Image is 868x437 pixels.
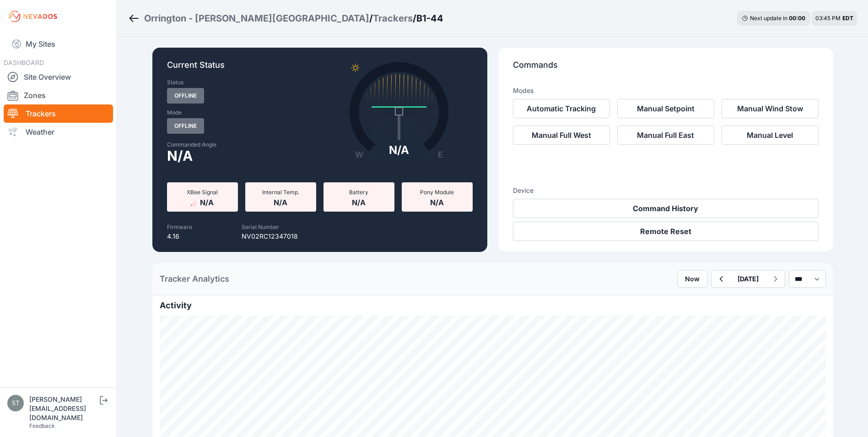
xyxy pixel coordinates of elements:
[167,88,204,104] span: Offline
[160,299,826,312] h2: Activity
[413,12,416,25] span: /
[750,15,787,22] span: Next update in
[815,15,841,22] span: 03:45 PM
[167,109,182,116] label: Mode
[513,186,819,195] h3: Device
[420,189,454,196] span: Pony Module
[262,189,299,196] span: Internal Temp.
[167,232,192,241] p: 4.16
[242,224,279,230] label: Serial Number
[513,222,819,241] button: Remote Reset
[29,422,55,429] a: Feedback
[722,99,819,118] button: Manual Wind Stow
[187,189,218,196] span: XBee Signal
[677,270,707,288] button: Now
[144,12,369,25] a: Orrington - [PERSON_NAME][GEOGRAPHIC_DATA]
[389,143,409,158] div: N/A
[4,123,113,141] a: Weather
[842,15,853,22] span: EDT
[349,189,368,196] span: Battery
[513,99,610,118] button: Automatic Tracking
[167,118,204,134] span: Offline
[722,126,819,145] button: Manual Level
[167,59,473,79] p: Current Status
[369,12,373,25] span: /
[4,59,44,66] span: DASHBOARD
[7,9,59,24] img: Nevados
[242,232,298,241] p: NV02RC12347018
[513,59,819,79] p: Commands
[7,395,24,411] img: steve@nevados.solar
[4,104,113,123] a: Trackers
[4,86,113,104] a: Zones
[167,224,192,230] label: Firmware
[513,126,610,145] button: Manual Full West
[128,6,443,30] nav: Breadcrumb
[274,196,287,207] span: N/A
[352,196,366,207] span: N/A
[513,199,819,218] button: Command History
[200,196,214,207] span: N/A
[29,395,98,422] div: [PERSON_NAME][EMAIL_ADDRESS][DOMAIN_NAME]
[789,15,805,22] div: 00 : 00
[167,150,193,161] span: N/A
[4,68,113,86] a: Site Overview
[416,12,443,25] h3: B1-44
[430,196,444,207] span: N/A
[167,141,314,148] label: Commanded Angle
[373,12,413,25] a: Trackers
[730,271,766,287] button: [DATE]
[617,126,714,145] button: Manual Full East
[617,99,714,118] button: Manual Setpoint
[4,33,113,55] a: My Sites
[513,86,534,95] h3: Modes
[167,79,183,86] label: Status
[160,273,229,285] h2: Tracker Analytics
